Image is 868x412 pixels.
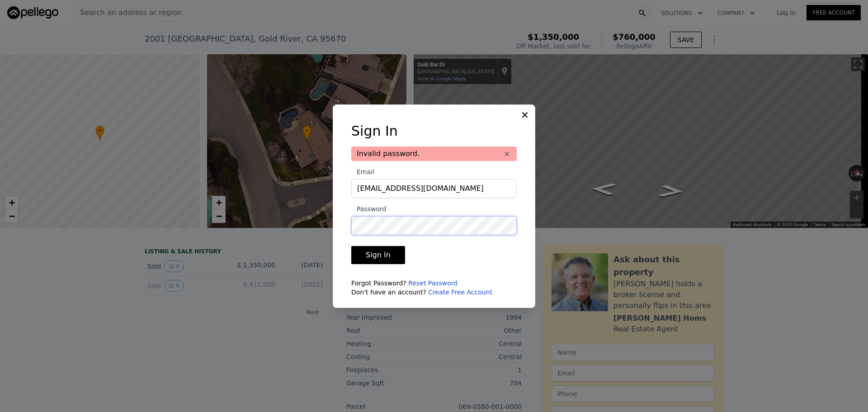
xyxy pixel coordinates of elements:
[351,205,386,213] span: Password
[351,216,517,235] input: Password
[351,123,517,139] h3: Sign In
[351,168,374,175] span: Email
[351,246,405,264] button: Sign In
[428,289,492,296] a: Create Free Account
[408,279,458,287] a: Reset Password
[351,179,517,198] input: Email
[502,149,511,158] button: ×
[351,279,517,297] div: Forgot Password? Don't have an account?
[351,147,517,161] div: Invalid password.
